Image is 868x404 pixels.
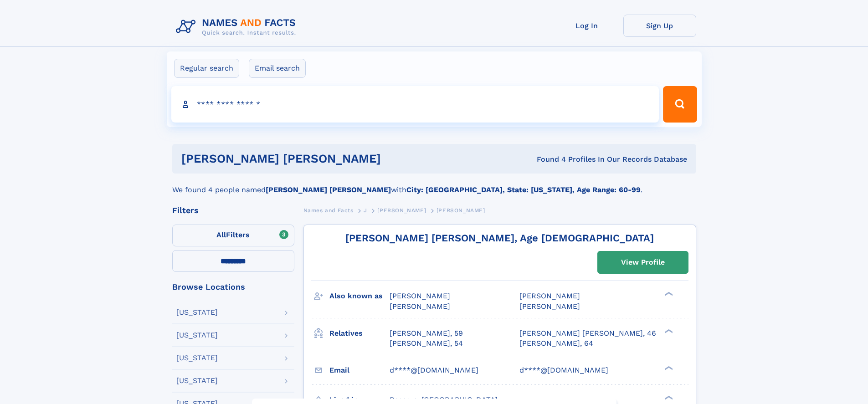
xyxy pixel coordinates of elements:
label: Email search [249,59,306,78]
img: Logo Names and Facts [172,15,303,39]
div: [US_STATE] [176,377,218,384]
div: Found 4 Profiles In Our Records Database [459,154,687,164]
a: [PERSON_NAME], 54 [390,338,463,348]
a: J [364,205,367,216]
span: [PERSON_NAME] [390,302,450,311]
span: [PERSON_NAME] [377,207,426,214]
b: City: [GEOGRAPHIC_DATA], State: [US_STATE], Age Range: 60-99 [406,185,641,194]
div: Browse Locations [172,283,294,291]
a: [PERSON_NAME], 59 [390,328,463,338]
a: Log In [550,15,623,37]
div: [US_STATE] [176,309,218,316]
span: Reserve, [GEOGRAPHIC_DATA] [390,395,498,404]
h3: Relatives [329,326,390,341]
a: [PERSON_NAME] [PERSON_NAME], 46 [519,328,656,338]
h1: [PERSON_NAME] [PERSON_NAME] [181,153,459,164]
label: Filters [172,225,294,246]
div: ❯ [663,365,673,371]
b: [PERSON_NAME] [PERSON_NAME] [266,185,391,194]
a: [PERSON_NAME] [377,205,426,216]
div: ❯ [663,328,673,334]
div: ❯ [663,394,673,400]
a: Names and Facts [303,205,354,216]
h3: Also known as [329,288,390,304]
a: [PERSON_NAME], 64 [519,338,593,348]
div: View Profile [621,252,665,273]
div: ❯ [663,291,673,297]
span: [PERSON_NAME] [437,207,485,214]
span: [PERSON_NAME] [519,302,580,311]
h3: Email [329,363,390,378]
div: [US_STATE] [176,332,218,339]
div: Filters [172,206,294,215]
div: We found 4 people named with . [172,174,696,195]
span: [PERSON_NAME] [390,291,450,300]
a: [PERSON_NAME] [PERSON_NAME], Age [DEMOGRAPHIC_DATA] [345,232,654,244]
span: All [216,230,226,239]
span: J [364,207,367,214]
label: Regular search [174,59,239,78]
span: [PERSON_NAME] [519,291,580,300]
button: Search Button [663,86,697,123]
a: Sign Up [623,15,696,37]
div: [US_STATE] [176,354,218,362]
a: View Profile [598,251,688,273]
input: search input [171,86,659,123]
